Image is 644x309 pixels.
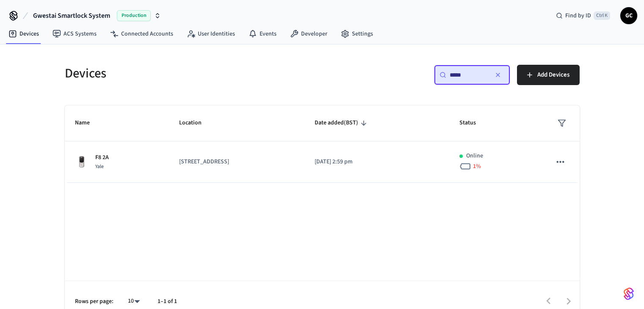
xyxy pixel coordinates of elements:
span: Date added(BST) [315,116,369,130]
a: Events [242,26,283,41]
p: [DATE] 2:59 pm [315,157,439,166]
p: [STREET_ADDRESS] [179,157,294,166]
a: ACS Systems [46,26,103,41]
div: 10 [124,295,144,307]
span: Add Devices [537,69,569,80]
p: F8 2A [95,153,109,162]
h5: Devices [65,65,317,82]
button: GC [620,7,637,24]
a: Settings [334,26,380,41]
span: Ctrl K [594,11,610,20]
span: Name [75,116,101,130]
p: 1–1 of 1 [158,297,177,306]
a: User Identities [180,26,242,41]
table: sticky table [65,105,580,183]
span: Gwestai Smartlock System [33,11,110,21]
span: GC [621,8,636,23]
span: 1 % [473,162,481,171]
a: Developer [283,26,334,41]
span: Production [117,10,151,21]
span: Yale [95,163,104,170]
button: Add Devices [517,65,580,85]
span: Status [459,116,487,130]
div: Find by IDCtrl K [549,8,617,23]
img: Yale Assure Touchscreen Wifi Smart Lock, Satin Nickel, Front [75,155,88,169]
p: Online [466,152,483,160]
span: Find by ID [565,11,591,20]
a: Devices [2,26,46,41]
p: Rows per page: [75,297,113,306]
a: Connected Accounts [103,26,180,41]
span: Location [179,116,213,130]
img: SeamLogoGradient.69752ec5.svg [624,287,634,301]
